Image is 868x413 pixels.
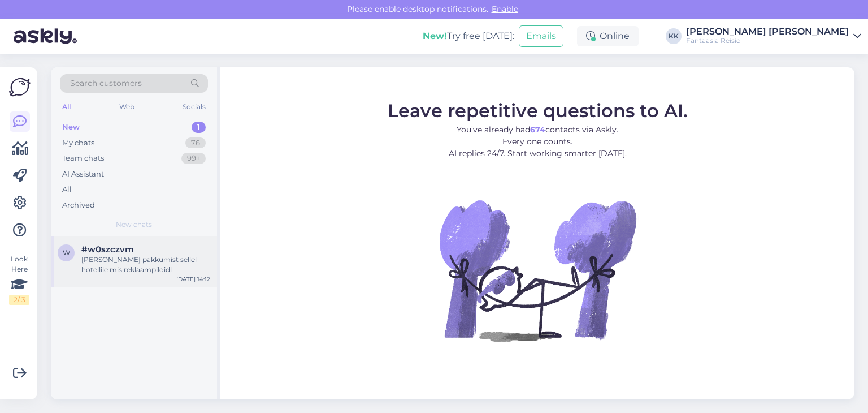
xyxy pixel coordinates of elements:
div: [PERSON_NAME] [PERSON_NAME] [686,27,849,36]
span: Leave repetitive questions to AI. [388,99,688,121]
span: Enable [488,4,522,14]
span: New chats [116,220,152,230]
div: Web [117,100,137,114]
span: w [63,248,70,257]
div: 2 / 3 [9,295,29,305]
div: Fantaasia Reisid [686,36,849,45]
div: Archived [62,200,95,211]
div: All [62,184,72,195]
div: Try free [DATE]: [423,29,514,43]
span: Search customers [70,78,142,89]
div: Look Here [9,254,29,305]
img: No Chat active [436,168,639,372]
div: 76 [185,137,206,149]
div: Socials [180,100,208,114]
div: 1 [192,122,206,133]
div: My chats [62,137,94,149]
div: [DATE] 14:12 [176,275,210,283]
div: AI Assistant [62,169,104,180]
div: [PERSON_NAME] pakkumist sellel hotellile mis reklaampildidl [81,255,210,275]
p: You’ve already had contacts via Askly. Every one counts. AI replies 24/7. Start working smarter [... [388,123,688,159]
span: #w0szczvm [81,244,134,255]
div: 99+ [181,153,206,164]
b: New! [423,31,447,41]
div: Online [577,26,639,46]
div: All [60,100,73,114]
div: Team chats [62,153,104,164]
b: 674 [530,124,545,134]
img: Askly Logo [9,76,31,98]
div: KK [666,28,682,44]
div: New [62,122,80,133]
button: Emails [519,25,563,47]
a: [PERSON_NAME] [PERSON_NAME]Fantaasia Reisid [686,27,861,45]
